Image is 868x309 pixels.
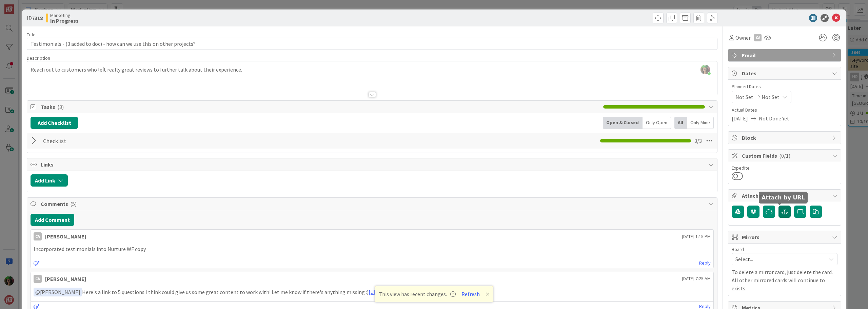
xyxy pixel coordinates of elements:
span: This view has recent changes. [379,290,456,298]
span: Custom Fields [742,152,829,160]
span: Not Set [735,93,753,101]
span: ID [27,14,43,22]
button: Add Checklist [31,117,78,129]
h5: Attach by URL [762,194,805,201]
span: Email [742,51,829,59]
button: Add Link [31,174,68,187]
div: [PERSON_NAME] [45,232,86,240]
span: ( 5 ) [70,200,77,207]
span: Marketing [50,13,79,18]
span: Planned Dates [732,83,837,90]
div: Only Open [643,117,671,129]
input: type card name here... [27,38,717,50]
span: Mirrors [742,233,829,241]
span: [PERSON_NAME] [35,289,80,295]
div: All [674,117,687,129]
span: [DATE] [732,114,748,122]
a: [URL][DOMAIN_NAME] [369,289,422,295]
span: Board [732,247,744,252]
span: [DATE] 1:15 PM [682,233,711,240]
span: Block [742,134,829,142]
input: Add Checklist... [41,135,193,147]
span: [DATE] 7:25 AM [682,275,711,282]
div: [PERSON_NAME] [45,275,86,283]
b: In Progress [50,18,79,23]
p: Reach out to customers who left really great reviews to further talk about their experience. [31,66,714,74]
p: To delete a mirror card, just delete the card. All other mirrored cards will continue to exists. [732,268,837,292]
button: Refresh [459,290,482,298]
span: 3 / 3 [694,137,702,145]
label: Title [27,32,36,38]
span: Comments [41,200,705,208]
div: CA [34,232,42,240]
span: Owner [735,34,751,42]
div: CA [34,275,42,283]
b: 7318 [32,15,43,21]
span: Description [27,55,50,61]
span: @ [35,289,40,295]
span: Select... [735,254,822,264]
div: Only Mine [687,117,714,129]
button: Add Comment [31,214,74,226]
span: ( 0/1 ) [779,152,790,159]
p: Here's a link to 5 questions I think could give us some great content to work with! Let me know i... [34,288,711,297]
div: CA [754,34,762,41]
div: Expedite [732,166,837,170]
img: zMbp8UmSkcuFrGHA6WMwLokxENeDinhm.jpg [701,65,710,74]
span: Tasks [41,103,600,111]
span: Actual Dates [732,107,837,114]
p: Incorporated testimonials into Nurture WF copy [34,245,711,253]
div: Open & Closed [603,117,643,129]
span: Not Set [762,93,780,101]
a: Reply [699,259,711,267]
span: Not Done Yet [759,114,789,122]
span: Attachments [742,192,829,200]
span: Links [41,160,705,169]
span: ( 3 ) [57,103,64,110]
span: Dates [742,69,829,77]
